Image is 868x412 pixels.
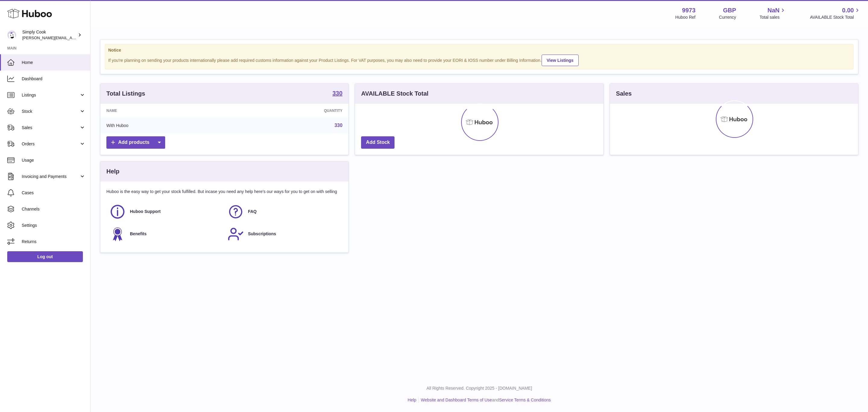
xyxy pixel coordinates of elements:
[361,136,395,149] a: Add Stock
[22,223,86,228] span: Settings
[106,167,119,176] h3: Help
[108,47,850,53] strong: Notice
[616,90,632,98] h3: Sales
[22,125,79,131] span: Sales
[22,92,79,98] span: Listings
[22,174,79,179] span: Invoicing and Payments
[421,398,492,402] a: Website and Dashboard Terms of Use
[100,118,231,133] td: With Huboo
[108,54,850,66] div: If you're planning on sending your products internationally please add required customs informati...
[332,90,342,96] strong: 330
[22,157,86,163] span: Usage
[335,123,343,128] a: 330
[95,385,863,391] p: All Rights Reserved. Copyright 2025 - [DOMAIN_NAME]
[22,190,86,196] span: Cases
[228,226,340,242] a: Subscriptions
[361,90,428,98] h3: AVAILABLE Stock Total
[22,60,86,65] span: Home
[542,55,579,66] a: View Listings
[106,189,342,195] p: Huboo is the easy way to get your stock fulfilled. But incase you need any help here's our ways f...
[106,90,145,98] h3: Total Listings
[109,226,222,242] a: Benefits
[22,239,86,245] span: Returns
[810,14,861,20] span: AVAILABLE Stock Total
[22,35,121,40] span: [PERSON_NAME][EMAIL_ADDRESS][DOMAIN_NAME]
[408,398,417,402] a: Help
[109,204,222,220] a: Huboo Support
[759,6,786,20] a: NaN Total sales
[499,398,551,402] a: Service Terms & Conditions
[106,136,165,149] a: Add products
[759,14,786,20] span: Total sales
[719,14,736,20] div: Currency
[810,6,861,20] a: 0.00 AVAILABLE Stock Total
[130,209,161,214] span: Huboo Support
[767,6,779,14] span: NaN
[723,6,736,14] strong: GBP
[332,90,342,97] a: 330
[419,397,551,403] li: and
[22,29,77,41] div: Simply Cook
[130,231,146,237] span: Benefits
[675,14,696,20] div: Huboo Ref
[228,204,340,220] a: FAQ
[248,231,276,237] span: Subscriptions
[842,6,854,14] span: 0.00
[22,109,79,114] span: Stock
[100,104,231,118] th: Name
[22,76,86,82] span: Dashboard
[22,206,86,212] span: Channels
[22,141,79,147] span: Orders
[7,30,16,40] img: emma@simplycook.com
[682,6,696,14] strong: 9973
[248,209,257,214] span: FAQ
[231,104,348,118] th: Quantity
[7,251,83,262] a: Log out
